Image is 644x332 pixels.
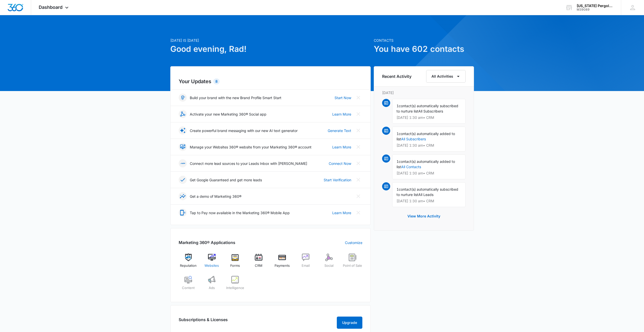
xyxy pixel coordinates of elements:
a: CRM [249,254,268,272]
span: Ads [209,285,215,291]
span: CRM [255,263,262,268]
a: Websites [202,254,221,272]
a: Generate Text [328,128,351,133]
a: Learn More [332,144,351,150]
a: Forms [225,254,245,272]
span: All Subscribers [418,109,443,113]
button: Close [354,143,362,151]
p: Create powerful brand messaging with our new AI text generator [190,128,298,133]
p: Contacts [374,38,474,43]
a: All Contacts [401,165,421,169]
button: Close [354,126,362,135]
span: 1 [397,159,399,164]
a: Start Verification [324,177,351,183]
p: [DATE] 1:30 am • CRM [397,116,461,119]
button: Upgrade [337,317,362,329]
button: Close [354,209,362,217]
p: [DATE] 1:30 am • CRM [397,171,461,175]
a: Learn More [332,112,351,117]
button: View More Activity [402,210,445,222]
button: Close [354,176,362,184]
a: Learn More [332,210,351,215]
span: 1 [397,131,399,136]
p: [DATE] 1:30 am • CRM [397,144,461,147]
span: contact(s) automatically added to list [397,131,455,141]
span: Payments [275,263,290,268]
button: Close [354,192,362,200]
span: contact(s) automatically added to list [397,159,455,169]
p: [DATE] 1:30 am • CRM [397,199,461,203]
a: Content [179,276,198,294]
span: Reputation [180,263,197,268]
span: Content [182,285,195,291]
a: Ads [202,276,221,294]
p: Connect more lead sources to your Leads Inbox with [PERSON_NAME] [190,161,307,166]
p: Get Google Guaranteed and get more leads [190,177,262,183]
a: Email [296,254,315,272]
span: Email [302,263,310,268]
span: All Leads [418,192,433,197]
p: Manage your Websites 360® website from your Marketing 360® account [190,144,311,150]
span: 1 [397,104,399,108]
span: Intelligence [226,285,244,291]
button: Close [354,94,362,102]
a: Social [319,254,339,272]
h2: Marketing 360® Applications [179,239,235,246]
h2: Your Updates [179,78,362,85]
span: Forms [230,263,240,268]
h1: You have 602 contacts [374,43,474,55]
p: Get a demo of Marketing 360® [190,194,241,199]
p: [DATE] [382,90,466,95]
h6: Recent Activity [382,73,411,79]
span: Dashboard [39,5,63,10]
a: Point of Sale [343,254,362,272]
a: Payments [273,254,292,272]
p: Activate your new Marketing 360® Social app [190,112,266,117]
a: Customize [345,240,362,245]
span: 1 [397,187,399,191]
p: [DATE] is [DATE] [170,38,371,43]
div: 8 [213,78,220,84]
p: Tap to Pay now available in the Marketing 360® Mobile App [190,210,290,215]
button: Close [354,110,362,118]
span: Websites [204,263,219,268]
h2: Subscriptions & Licenses [179,317,228,327]
h1: Good evening, Rad! [170,43,371,55]
span: Social [324,263,334,268]
a: Start Now [335,95,351,100]
button: Close [354,159,362,167]
a: Reputation [179,254,198,272]
span: Point of Sale [343,263,362,268]
a: Intelligence [225,276,245,294]
span: contact(s) automatically subscribed to nurture list [397,187,458,197]
a: All Subscribers [401,137,426,141]
button: All Activities [426,70,466,83]
p: Build your brand with the new Brand Profile Smart Start [190,95,281,100]
div: account id [577,8,614,11]
a: Connect Now [329,161,351,166]
div: account name [577,4,614,8]
span: contact(s) automatically subscribed to nurture list [397,104,458,113]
